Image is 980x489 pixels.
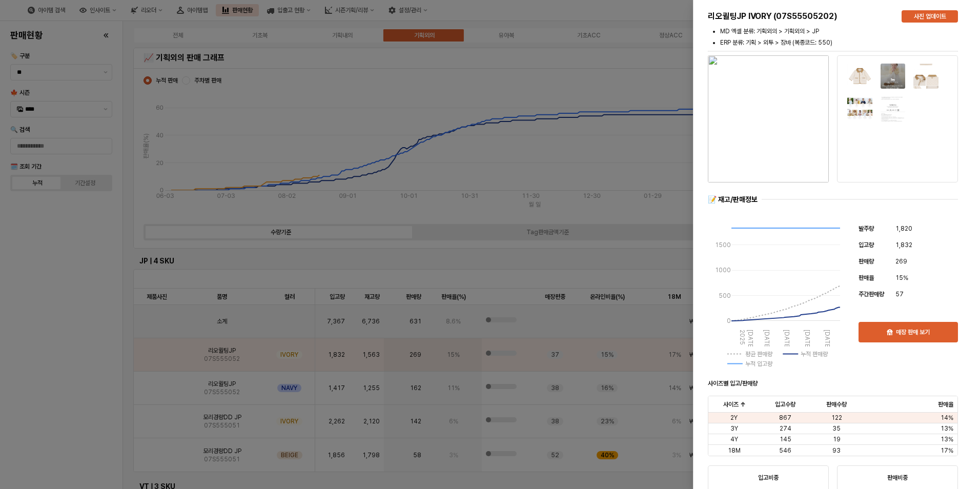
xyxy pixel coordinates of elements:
[832,446,841,455] span: 93
[941,435,953,443] span: 13%
[902,10,958,23] button: 사진 업데이트
[775,400,795,409] span: 입고수량
[895,273,908,283] span: 15%
[708,380,758,387] strong: 사이즈별 입고/판매량
[720,38,958,47] li: ERP 분류: 기획 > 외투 > 잠바 (복종코드: 550)
[859,322,958,342] button: 매장 판매 보기
[887,474,908,481] strong: 판매비중
[833,435,841,443] span: 19
[895,240,912,250] span: 1,832
[730,424,738,433] span: 3Y
[708,195,758,205] div: 📝 재고/판매정보
[728,446,741,455] span: 18M
[941,414,953,422] span: 14%
[938,400,953,409] span: 판매율
[831,414,842,422] span: 122
[895,289,904,299] span: 57
[779,414,791,422] span: 867
[859,241,874,249] span: 입고량
[914,12,946,21] p: 사진 업데이트
[780,435,791,443] span: 145
[895,223,912,234] span: 1,820
[896,328,930,336] p: 매장 판매 보기
[941,446,953,455] span: 17%
[832,424,841,433] span: 35
[941,424,953,433] span: 13%
[780,424,791,433] span: 274
[859,258,874,265] span: 판매량
[758,474,779,481] strong: 입고비중
[826,400,847,409] span: 판매수량
[730,414,738,422] span: 2Y
[895,256,907,267] span: 269
[730,435,738,443] span: 4Y
[859,274,874,281] span: 판매율
[723,400,739,409] span: 사이즈
[859,225,874,232] span: 발주량
[720,27,958,36] li: MD 엑셀 분류: 기획외의 > 기획외의 > JP
[708,11,893,22] h5: 리오퀼팅JP IVORY (07S55505202)
[779,446,791,455] span: 546
[859,291,884,298] span: 주간판매량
